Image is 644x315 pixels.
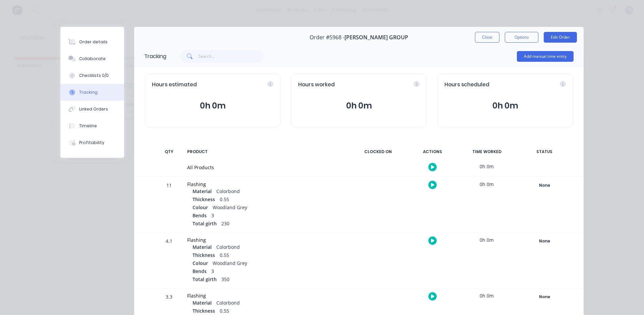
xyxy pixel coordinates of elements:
[193,188,345,196] div: Colorbond
[462,159,512,174] div: 0h 0m
[544,32,577,43] button: Edit Order
[462,177,512,192] div: 0h 0m
[193,196,215,203] span: Thickness
[193,260,208,267] span: Colour
[79,123,97,129] div: Timeline
[475,32,499,43] button: Close
[193,220,217,227] span: Total girth
[520,181,569,190] div: None
[193,243,212,251] span: Material
[193,299,345,307] div: Colorbond
[152,81,197,89] span: Hours estimated
[193,220,345,228] div: 230
[193,268,207,275] span: Bends
[187,236,345,243] div: Flashing
[520,181,569,190] button: None
[79,106,108,112] div: Linked Orders
[193,252,345,260] div: 0.55
[79,39,108,45] div: Order details
[520,237,569,245] div: None
[298,81,335,89] span: Hours worked
[462,145,512,159] div: TIME WORKED
[444,99,566,112] button: 0h 0m
[60,84,124,101] button: Tracking
[193,307,215,314] span: Thickness
[144,52,166,60] div: Tracking
[516,145,573,159] div: STATUS
[193,276,345,284] div: 350
[152,99,273,112] button: 0h 0m
[60,67,124,84] button: Checklists 0/0
[353,145,403,159] div: CLOCKED ON
[60,34,124,50] button: Order details
[159,178,179,232] div: 11
[193,243,345,252] div: Colorbond
[193,204,208,211] span: Colour
[193,268,345,276] div: 3
[193,204,345,212] div: Woodland Grey
[407,145,458,159] div: ACTIONS
[60,134,124,151] button: Profitability
[159,233,179,288] div: 4.1
[193,260,345,268] div: Woodland Grey
[505,32,538,43] button: Options
[193,299,212,306] span: Material
[60,101,124,118] button: Linked Orders
[444,81,489,89] span: Hours scheduled
[298,99,420,112] button: 0h 0m
[193,276,217,283] span: Total girth
[60,118,124,134] button: Timeline
[193,188,212,195] span: Material
[183,145,349,159] div: PRODUCT
[520,236,569,246] button: None
[187,292,345,299] div: Flashing
[344,34,408,41] span: [PERSON_NAME] GROUP
[199,50,264,63] input: Search...
[187,181,345,188] div: Flashing
[79,89,98,95] div: Tracking
[517,51,574,62] button: Add manual time entry
[187,164,345,171] div: All Products
[193,212,345,220] div: 3
[79,73,109,79] div: Checklists 0/0
[193,196,345,204] div: 0.55
[462,232,512,248] div: 0h 0m
[462,288,512,303] div: 0h 0m
[520,292,569,302] button: None
[310,34,344,41] span: Order #5968 -
[193,252,215,259] span: Thickness
[79,140,104,146] div: Profitability
[159,145,179,159] div: QTY
[60,50,124,67] button: Collaborate
[79,56,106,62] div: Collaborate
[520,292,569,301] div: None
[193,212,207,219] span: Bends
